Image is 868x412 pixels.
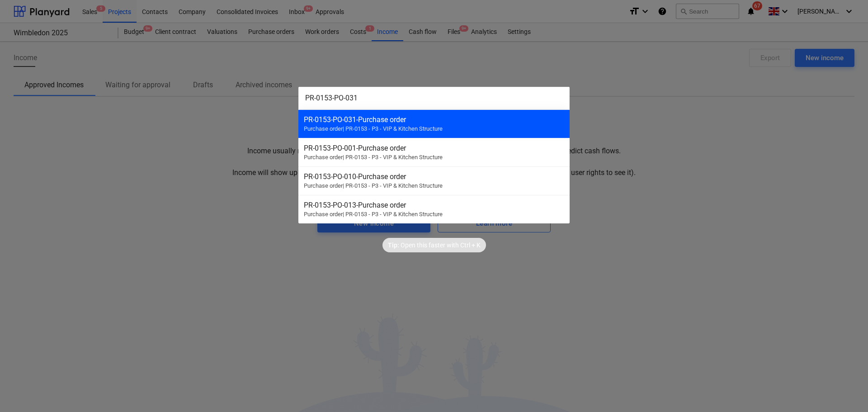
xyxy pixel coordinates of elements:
span: Purchase order | PR-0153 - P3 - VIP & Kitchen Structure [304,182,443,189]
div: PR-0153-PO-013 - Purchase order [304,201,564,209]
div: PR-0153-PO-010-Purchase orderPurchase order| PR-0153 - P3 - VIP & Kitchen Structure [298,166,570,195]
p: Tip: [388,241,399,250]
p: Open this faster with [401,241,459,250]
span: Purchase order | PR-0153 - P3 - VIP & Kitchen Structure [304,211,443,218]
div: PR-0153-PO-031-Purchase orderPurchase order| PR-0153 - P3 - VIP & Kitchen Structure [298,109,570,138]
iframe: Chat Widget [823,369,868,412]
input: Search for projects, line-items, subcontracts, valuations, subcontractors... [298,87,570,109]
p: Ctrl + K [460,241,481,250]
div: PR-0153-PO-001-Purchase orderPurchase order| PR-0153 - P3 - VIP & Kitchen Structure [298,138,570,166]
div: Tip:Open this faster withCtrl + K [382,238,486,252]
div: PR-0153-PO-031 - Purchase order [304,115,564,124]
div: PR-0153-PO-013-Purchase orderPurchase order| PR-0153 - P3 - VIP & Kitchen Structure [298,195,570,223]
span: Purchase order | PR-0153 - P3 - VIP & Kitchen Structure [304,125,443,132]
div: PR-0153-PO-010 - Purchase order [304,172,564,181]
span: Purchase order | PR-0153 - P3 - VIP & Kitchen Structure [304,154,443,161]
div: PR-0153-PO-001 - Purchase order [304,144,564,152]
